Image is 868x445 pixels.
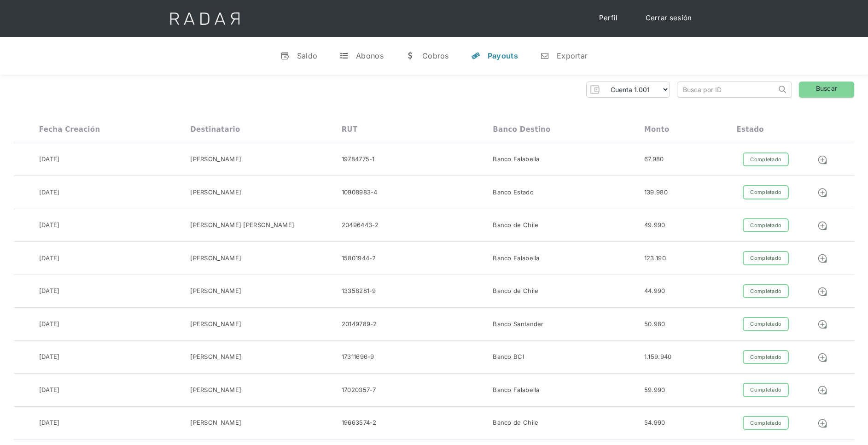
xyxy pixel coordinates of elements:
[644,386,665,395] div: 59.990
[493,125,550,134] div: Banco destino
[39,155,60,164] div: [DATE]
[39,221,60,230] div: [DATE]
[190,188,241,197] div: [PERSON_NAME]
[644,155,664,164] div: 67.980
[493,155,540,164] div: Banco Falabella
[644,125,670,134] div: Monto
[190,254,241,263] div: [PERSON_NAME]
[39,287,60,296] div: [DATE]
[743,251,789,265] div: Completado
[743,185,789,199] div: Completado
[493,418,538,427] div: Banco de Chile
[493,352,524,362] div: Banco BCI
[342,418,377,427] div: 19663574-2
[743,383,789,397] div: Completado
[493,320,544,329] div: Banco Santander
[190,320,241,329] div: [PERSON_NAME]
[817,287,827,297] img: Detalle
[743,284,789,299] div: Completado
[342,155,375,164] div: 19784775-1
[190,287,241,296] div: [PERSON_NAME]
[342,386,376,395] div: 17020357-7
[743,317,789,331] div: Completado
[342,287,376,296] div: 13358281-9
[590,9,627,27] a: Perfil
[644,418,665,427] div: 54.990
[493,188,534,197] div: Banco Estado
[817,352,827,363] img: Detalle
[190,155,241,164] div: [PERSON_NAME]
[190,221,294,230] div: [PERSON_NAME] [PERSON_NAME]
[190,352,241,362] div: [PERSON_NAME]
[39,125,100,134] div: Fecha creación
[737,125,764,134] div: Estado
[342,352,374,362] div: 17311696-9
[817,319,827,329] img: Detalle
[557,51,588,60] div: Exportar
[356,51,384,60] div: Abonos
[39,386,60,395] div: [DATE]
[586,82,670,98] form: Form
[280,51,290,60] div: v
[39,320,60,329] div: [DATE]
[342,188,378,197] div: 10908983-4
[493,221,538,230] div: Banco de Chile
[190,386,241,395] div: [PERSON_NAME]
[644,188,668,197] div: 139.980
[39,352,60,362] div: [DATE]
[39,254,60,263] div: [DATE]
[817,418,827,428] img: Detalle
[190,125,240,134] div: Destinatario
[677,82,776,97] input: Busca por ID
[342,320,377,329] div: 20149789-2
[493,287,538,296] div: Banco de Chile
[817,187,827,198] img: Detalle
[339,51,349,60] div: t
[644,254,666,263] div: 123.190
[493,386,540,395] div: Banco Falabella
[342,254,376,263] div: 15801944-2
[743,218,789,233] div: Completado
[644,287,665,296] div: 44.990
[644,352,672,362] div: 1.159.940
[817,253,827,263] img: Detalle
[743,416,789,430] div: Completado
[817,385,827,395] img: Detalle
[342,125,358,134] div: RUT
[39,188,60,197] div: [DATE]
[342,221,379,230] div: 20496443-2
[406,51,415,60] div: w
[644,221,665,230] div: 49.990
[636,9,701,27] a: Cerrar sesión
[799,82,854,98] a: Buscar
[471,51,480,60] div: y
[488,51,518,60] div: Payouts
[817,155,827,165] img: Detalle
[297,51,318,60] div: Saldo
[422,51,449,60] div: Cobros
[540,51,549,60] div: n
[743,152,789,167] div: Completado
[743,350,789,364] div: Completado
[493,254,540,263] div: Banco Falabella
[190,418,241,427] div: [PERSON_NAME]
[644,320,665,329] div: 50.980
[39,418,60,427] div: [DATE]
[817,221,827,231] img: Detalle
